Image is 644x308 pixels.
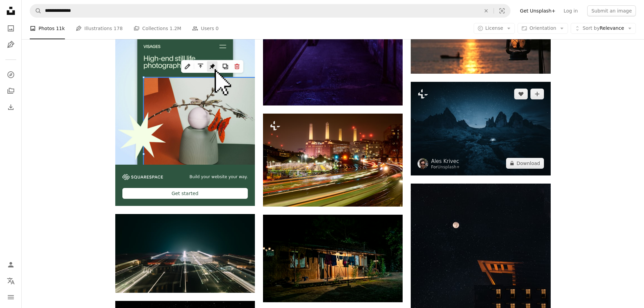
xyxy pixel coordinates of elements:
div: Get started [122,188,248,199]
span: Orientation [529,25,556,31]
span: Sort by [582,25,599,31]
a: Home — Unsplash [4,4,18,19]
button: License [474,23,515,34]
button: Sort byRelevance [571,23,636,34]
a: Ales Krivec [431,158,460,165]
a: Collections [4,84,18,98]
form: Find visuals sitewide [30,4,510,18]
a: a night sky with stars above a mountain range [411,125,550,132]
button: Clear [479,4,494,17]
img: a city skyline at night with a lot of traffic [263,114,403,207]
button: Submit an image [587,5,636,16]
button: Download [506,158,544,169]
span: Relevance [582,25,624,32]
a: Download History [4,100,18,114]
a: Illustrations 178 [76,18,123,39]
button: Like [514,89,528,99]
button: Visual search [494,4,510,17]
a: Explore [4,68,18,81]
img: a night sky with stars above a mountain range [411,82,550,175]
img: file-1606177908946-d1eed1cbe4f5image [122,174,163,180]
button: Menu [4,290,18,304]
a: a city skyline at night with a lot of traffic [263,157,403,163]
a: Users 0 [192,18,219,39]
div: For [431,165,460,170]
img: file-1723602894256-972c108553a7image [115,25,255,165]
button: Search Unsplash [30,4,42,17]
span: 1.2M [170,25,181,32]
a: Log in / Sign up [4,258,18,271]
span: 178 [114,25,123,32]
a: Log in [559,5,582,16]
a: a building is lit up at night with the moon in the sky [411,285,550,291]
a: a house with clothes hanging out to dry [263,255,403,261]
a: Collections 1.2M [134,18,181,39]
a: Illustrations [4,38,18,51]
img: Go to Ales Krivec's profile [418,158,428,169]
span: 0 [216,25,219,32]
span: Build your website your way. [190,174,248,180]
a: Unsplash+ [437,165,460,169]
a: an aerial view of a city at night [115,250,255,256]
button: Add to Collection [530,89,544,99]
button: Language [4,274,18,288]
a: Get Unsplash+ [516,5,559,16]
img: an aerial view of a city at night [115,214,255,292]
a: Photos [4,22,18,35]
button: Orientation [518,23,568,34]
span: License [485,25,503,31]
img: a house with clothes hanging out to dry [263,215,403,302]
a: Build your website your way.Get started [115,25,255,206]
